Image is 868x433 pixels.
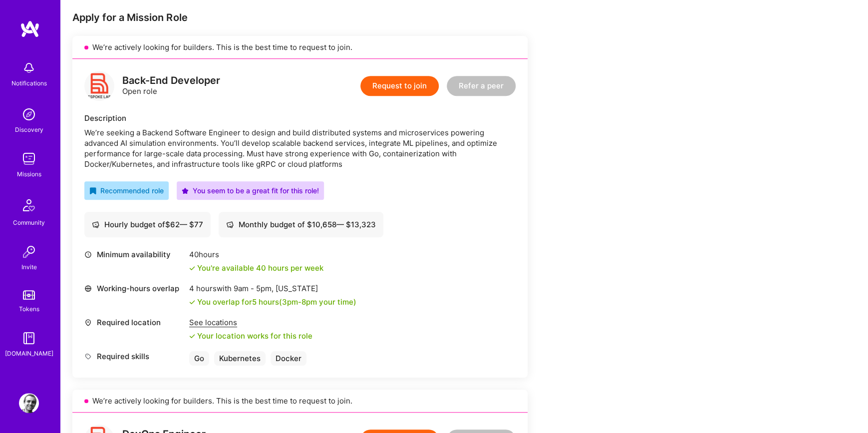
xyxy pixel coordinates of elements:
i: icon Tag [84,353,92,360]
div: We’re actively looking for builders. This is the best time to request to join. [72,390,528,413]
div: You overlap for 5 hours ( your time) [197,297,356,307]
div: Tokens [19,304,39,314]
div: 4 hours with [US_STATE] [189,283,356,294]
img: logo [20,20,40,38]
div: Invite [21,262,37,272]
div: We’re seeking a Backend Software Engineer to design and build distributed systems and microservic... [84,127,516,169]
div: Community [13,217,45,228]
i: icon RecommendedBadge [89,187,96,194]
img: tokens [23,290,35,300]
div: Notifications [11,78,47,88]
div: Your location works for this role [189,331,312,341]
i: icon Check [189,265,195,271]
div: You're available 40 hours per week [189,263,323,273]
div: Docker [271,351,306,366]
div: Required skills [84,351,184,362]
button: Request to join [360,76,439,96]
div: You seem to be a great fit for this role! [182,185,319,196]
i: icon World [84,285,92,292]
span: 3pm - 8pm [282,297,317,307]
button: Refer a peer [447,76,516,96]
div: Kubernetes [214,351,266,366]
img: guide book [19,328,39,348]
i: icon PurpleStar [182,187,189,194]
img: Invite [19,242,39,262]
i: icon Clock [84,251,92,258]
img: bell [19,58,39,78]
img: Community [17,193,41,217]
i: icon Check [189,333,195,339]
div: Go [189,351,209,366]
img: discovery [19,104,39,124]
div: Open role [122,75,220,96]
img: User Avatar [19,393,39,413]
div: Apply for a Mission Role [72,11,528,24]
div: 40 hours [189,249,323,260]
i: icon Cash [92,221,99,228]
div: Missions [17,169,41,179]
div: We’re actively looking for builders. This is the best time to request to join. [72,36,528,59]
div: Working-hours overlap [84,283,184,294]
div: Monthly budget of $ 10,658 — $ 13,323 [226,219,376,230]
span: 9am - 5pm , [232,284,276,293]
a: User Avatar [16,393,41,413]
div: See locations [189,317,312,328]
div: Hourly budget of $ 62 — $ 77 [92,219,203,230]
img: teamwork [19,149,39,169]
i: icon Location [84,319,92,326]
i: icon Cash [226,221,234,228]
div: Recommended role [89,185,164,196]
div: Back-End Developer [122,75,220,86]
div: Required location [84,317,184,328]
img: logo [84,71,114,101]
i: icon Check [189,299,195,305]
div: [DOMAIN_NAME] [5,348,53,359]
div: Description [84,113,516,123]
div: Discovery [15,124,43,135]
div: Minimum availability [84,249,184,260]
